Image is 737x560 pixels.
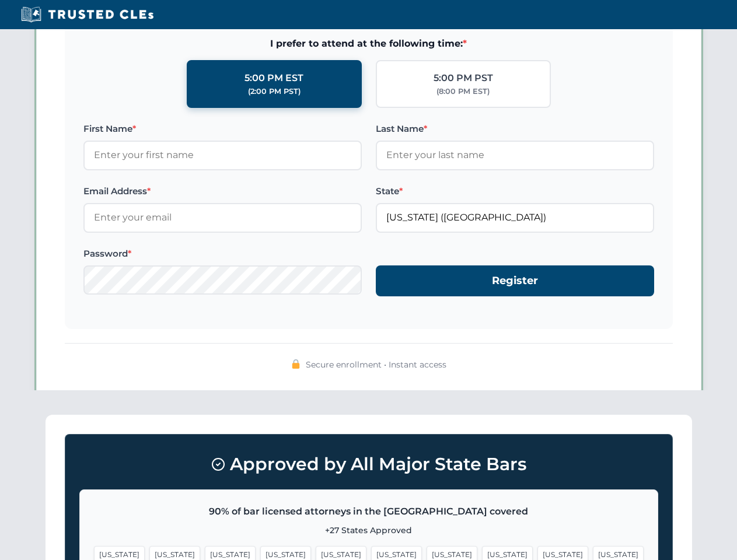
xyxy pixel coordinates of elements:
[376,203,654,232] input: Florida (FL)
[94,504,644,519] p: 90% of bar licensed attorneys in the [GEOGRAPHIC_DATA] covered
[94,524,644,537] p: +27 States Approved
[376,141,654,170] input: Enter your last name
[436,86,490,97] div: (8:00 PM EST)
[18,6,157,23] img: Trusted CLEs
[79,449,658,480] h3: Approved by All Major State Bars
[83,141,362,170] input: Enter your first name
[434,71,493,86] div: 5:00 PM PST
[83,247,362,261] label: Password
[376,122,654,136] label: Last Name
[248,86,301,97] div: (2:00 PM PST)
[376,184,654,198] label: State
[291,359,301,369] img: 🔒
[244,71,303,86] div: 5:00 PM EST
[306,358,446,371] span: Secure enrollment • Instant access
[376,265,654,296] button: Register
[83,184,362,198] label: Email Address
[83,203,362,232] input: Enter your email
[83,36,654,51] span: I prefer to attend at the following time:
[83,122,362,136] label: First Name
